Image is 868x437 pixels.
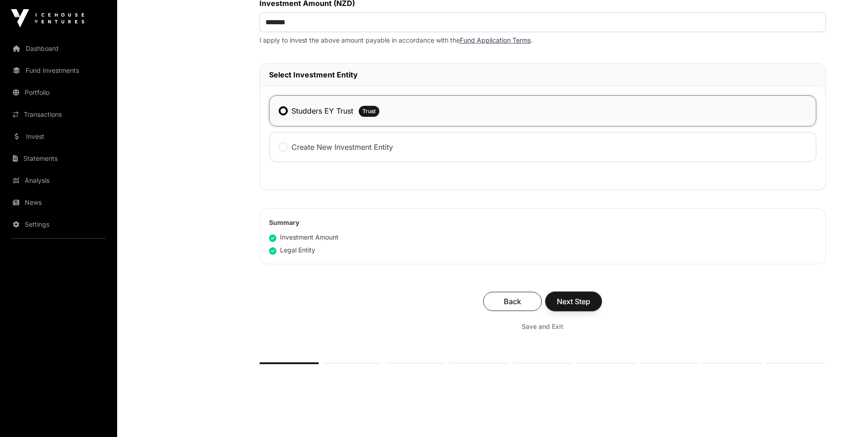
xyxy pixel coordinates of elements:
[495,296,530,307] span: Back
[557,296,590,307] span: Next Step
[545,292,602,311] button: Next Step
[269,69,816,80] h2: Select Investment Entity
[7,104,110,125] a: Transactions
[7,60,110,81] a: Fund Investments
[822,393,868,437] iframe: Chat Widget
[7,148,110,169] a: Statements
[11,9,84,27] img: Icehouse Ventures Logo
[7,38,110,59] a: Dashboard
[522,322,563,331] span: Save and Exit
[269,233,339,242] div: Investment Amount
[291,142,393,153] label: Create New Investment Entity
[511,318,574,335] button: Save and Exit
[362,108,376,115] span: Trust
[7,126,110,147] a: Invest
[259,36,826,45] p: I apply to invest the above amount payable in accordance with the .
[483,292,542,311] button: Back
[291,105,353,116] label: Studders EY Trust
[7,170,110,191] a: Analysis
[7,192,110,213] a: News
[7,82,110,103] a: Portfolio
[7,214,110,235] a: Settings
[460,36,531,44] a: Fund Application Terms
[269,218,816,227] h2: Summary
[269,246,315,255] div: Legal Entity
